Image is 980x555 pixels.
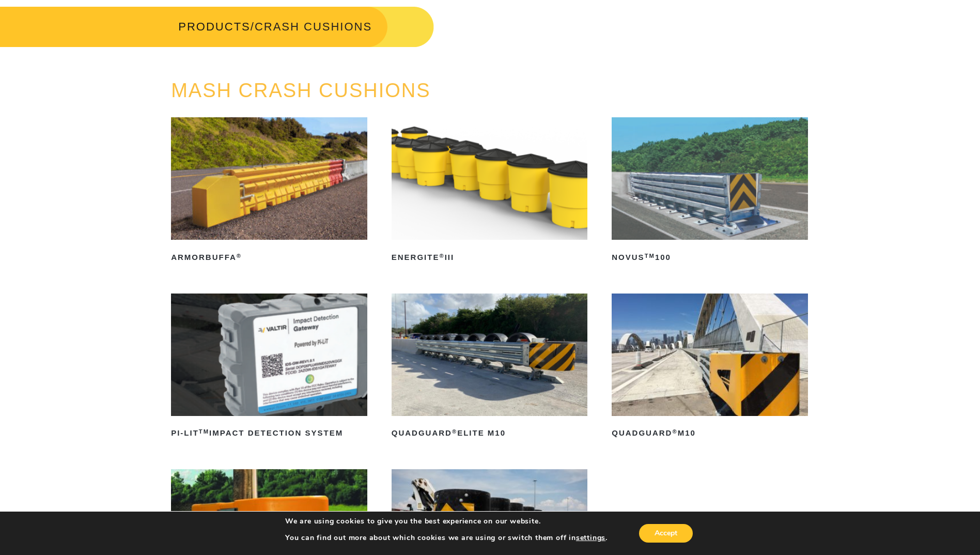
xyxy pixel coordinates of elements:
h2: QuadGuard Elite M10 [392,425,588,442]
button: Accept [639,524,693,543]
sup: ® [672,428,677,435]
p: You can find out more about which cookies we are using or switch them off in . [285,533,608,543]
a: QuadGuard®Elite M10 [392,294,588,442]
a: ENERGITE®III [392,117,588,266]
sup: ® [237,253,242,259]
button: settings [576,533,605,543]
h2: ENERGITE III [392,249,588,266]
a: MASH CRASH CUSHIONS [171,80,431,101]
sup: ® [439,253,444,259]
sup: TM [199,428,209,435]
a: NOVUSTM100 [612,117,808,266]
a: PRODUCTS [178,20,250,33]
h2: PI-LIT Impact Detection System [171,425,367,442]
span: CRASH CUSHIONS [255,20,372,33]
sup: ® [452,428,457,435]
h2: ArmorBuffa [171,249,367,266]
a: ArmorBuffa® [171,117,367,266]
a: QuadGuard®M10 [612,294,808,442]
a: PI-LITTMImpact Detection System [171,294,367,442]
sup: TM [645,253,655,259]
h2: QuadGuard M10 [612,425,808,442]
h2: NOVUS 100 [612,249,808,266]
p: We are using cookies to give you the best experience on our website. [285,517,608,526]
